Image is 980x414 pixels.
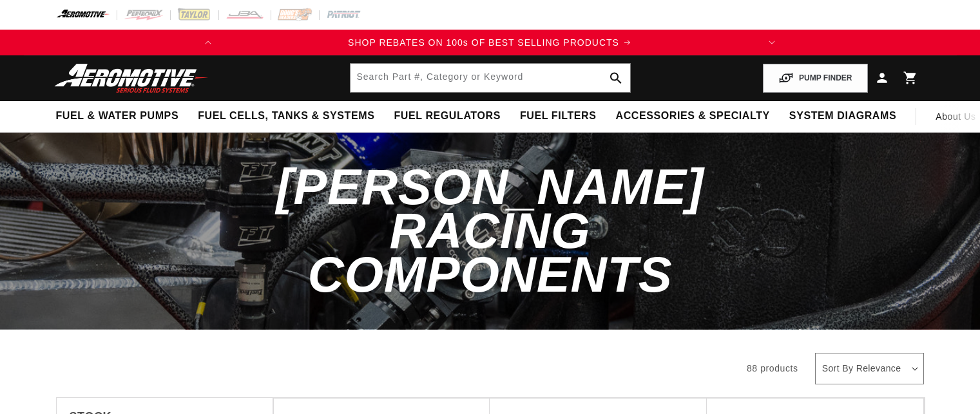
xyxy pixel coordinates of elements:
[520,109,597,123] span: Fuel Filters
[46,101,189,131] summary: Fuel & Water Pumps
[616,109,770,123] span: Accessories & Specialty
[510,101,606,131] summary: Fuel Filters
[780,101,906,131] summary: System Diagrams
[789,109,896,123] span: System Diagrams
[188,101,384,131] summary: Fuel Cells, Tanks & Systems
[384,101,510,131] summary: Fuel Regulators
[24,30,957,55] slideshow-component: Translation missing: en.sections.announcements.announcement_bar
[747,363,798,373] span: 88 products
[759,30,785,55] button: Translation missing: en.sections.announcements.next_announcement
[51,63,212,93] img: Aeromotive
[195,30,221,55] button: Translation missing: en.sections.announcements.previous_announcement
[763,64,867,93] button: PUMP FINDER
[351,64,630,92] input: Search by Part Number, Category or Keyword
[606,101,780,131] summary: Accessories & Specialty
[221,35,758,50] div: Announcement
[198,109,374,123] span: Fuel Cells, Tanks & Systems
[221,35,758,50] a: SHOP REBATES ON 100s OF BEST SELLING PRODUCTS
[394,109,500,123] span: Fuel Regulators
[602,64,630,92] button: search button
[221,35,758,50] div: 1 of 2
[348,37,619,48] span: SHOP REBATES ON 100s OF BEST SELLING PRODUCTS
[56,109,179,123] span: Fuel & Water Pumps
[936,111,975,122] span: About Us
[276,158,704,303] span: [PERSON_NAME] Racing Components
